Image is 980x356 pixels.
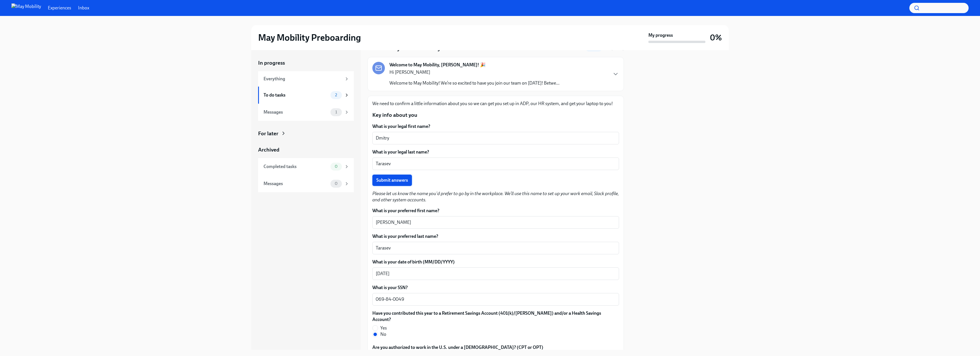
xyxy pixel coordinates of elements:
div: Messages [264,109,328,115]
label: What is your date of birth (MM/DD/YYYY) [372,259,619,265]
textarea: [DATE] [376,270,616,277]
textarea: 069-84-0049 [376,296,616,303]
textarea: [PERSON_NAME] [376,219,616,226]
label: What is your legal last name? [372,149,619,155]
a: Messages1 [258,104,354,121]
span: 1 [332,110,340,114]
span: Yes [380,325,387,331]
label: What is your preferred last name? [372,233,619,240]
p: Hi [PERSON_NAME] [389,69,560,75]
div: To do tasks [264,92,328,98]
a: Inbox [78,5,89,11]
p: Key info about you [372,111,619,119]
a: Experiences [48,5,71,11]
span: 0 [331,164,341,169]
span: 2 [332,93,340,97]
div: Completed tasks [264,163,328,170]
div: For later [258,130,278,137]
a: Archived [258,146,354,154]
label: Have you contributed this year to a Retirement Savings Account (401(k)/[PERSON_NAME]) and/or a He... [372,310,619,323]
a: Everything [258,71,354,87]
span: Due [604,46,624,51]
strong: Welcome to May Mobility, [PERSON_NAME]! 🎉 [389,62,486,68]
div: Everything [264,76,342,82]
label: What is your SSN? [372,285,619,291]
textarea: Tarasev [376,245,616,251]
a: Messages0 [258,175,354,192]
label: What is your preferred first name? [372,208,619,214]
span: No [380,331,386,337]
a: To do tasks2 [258,87,354,104]
h3: 0% [710,32,722,43]
span: 0 [331,181,341,186]
em: Please let us know the name you'd prefer to go by in the workplace. We’ll use this name to set up... [372,191,619,202]
strong: My progress [648,32,673,38]
textarea: Tarasev [376,160,616,167]
h2: May Mobility Preboarding [258,32,361,43]
label: What is your legal first name? [372,123,619,130]
strong: [DATE] [611,46,624,51]
label: Are you authorized to work in the U.S. under a [DEMOGRAPHIC_DATA]? (CPT or OPT) [372,344,543,351]
img: May Mobility [11,3,41,13]
div: Messages [264,181,328,187]
button: Submit answers [372,175,412,186]
a: For later [258,130,354,137]
a: Completed tasks0 [258,158,354,175]
span: Submit answers [376,177,408,183]
a: In progress [258,59,354,67]
p: Welcome to May Mobility! We’re so excited to have you join our team on [DATE]! Betwe... [389,80,560,86]
p: We need to confirm a little information about you so we can get you set up in ADP, our HR system,... [372,101,619,107]
textarea: Dmitry [376,135,616,142]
